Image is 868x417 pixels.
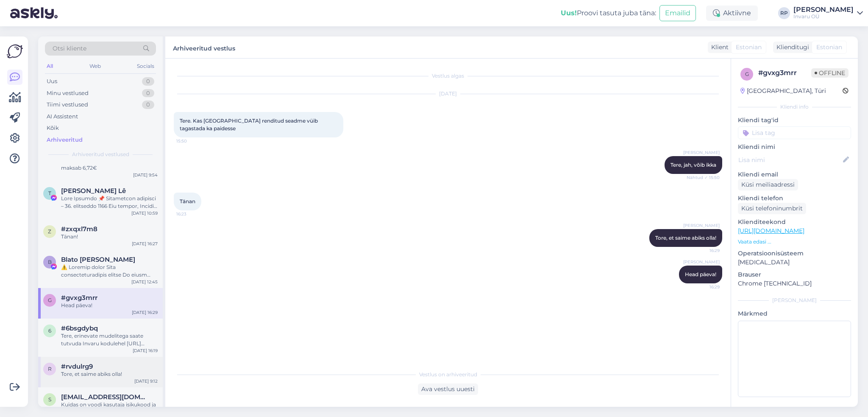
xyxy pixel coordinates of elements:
div: 0 [142,89,154,98]
div: Tere, erinevate mudelitega saate tutvuda Invaru kodulehel [URL][DOMAIN_NAME] [61,332,158,347]
span: sveetlanaa@bk.ru [61,393,149,401]
span: #rvdulrg9 [61,363,93,370]
div: Uus [47,77,57,86]
span: 16:29 [688,284,720,290]
div: Invaru OÜ [793,13,854,20]
div: # gvxg3mrr [758,68,811,78]
div: Klient [708,43,729,52]
div: Klienditugi [773,43,809,52]
div: All [45,61,55,72]
div: Lore Ipsumdo 📌 Sitametcon adipisci – 36. elitseddo 1166 Eiu tempor, Incidi utlaboreetdo magna ali... [61,195,158,210]
button: Emailid [659,5,696,21]
span: Estonian [816,43,842,52]
span: Offline [811,68,849,78]
span: Tere. Kas [GEOGRAPHIC_DATA] renditud seadme vüib tagastada ka paidesse [180,118,319,132]
input: Lisa nimi [738,155,841,165]
p: Kliendi telefon [738,194,851,203]
div: Vestlus algas [174,72,722,80]
span: 15:50 [176,138,208,144]
span: 16:29 [688,247,720,254]
div: Kui jah, siis 1 tk maksab 0.56€, pakk maksab 6,72€ [61,157,158,172]
div: Tiimi vestlused [47,101,88,109]
div: Kuidas on voodi kasutaja isikukood ja aadress, kus voodi asub? [61,401,158,416]
div: [GEOGRAPHIC_DATA], Türi [740,87,826,95]
div: Tänan! [61,233,158,241]
div: Head päeva! [61,302,158,309]
p: Kliendi nimi [738,143,851,151]
div: AI Assistent [47,112,78,121]
span: r [48,366,52,372]
p: Chrome [TECHNICAL_ID] [738,279,851,288]
span: Otsi kliente [53,44,86,53]
div: [DATE] 16:19 [133,347,158,354]
p: Operatsioonisüsteem [738,249,851,258]
div: Tore, et saime abiks olla! [61,370,158,378]
span: Tänan [180,198,195,204]
a: [URL][DOMAIN_NAME] [738,227,804,235]
span: #6bsgdybq [61,325,98,332]
span: Blato Alebo Zlato [61,256,135,263]
div: [DATE] 10:59 [131,210,158,216]
div: ⚠️ Loremip dolor Sita consecteturadipis elitse Do eiusm Temp incididuntut laboreet. Dolorem aliqu... [61,263,158,279]
div: [PERSON_NAME] [793,6,854,13]
span: Nähtud ✓ 15:50 [687,174,720,181]
div: Proovi tasuta juba täna: [561,8,656,18]
a: [PERSON_NAME]Invaru OÜ [793,6,863,20]
label: Arhiveeritud vestlus [173,42,235,53]
div: Küsi telefoninumbrit [738,203,806,214]
div: Küsi meiliaadressi [738,179,798,190]
img: Askly Logo [7,43,23,59]
span: [PERSON_NAME] [683,259,720,265]
span: 6 [48,327,51,334]
div: [DATE] 16:29 [132,309,158,316]
span: #gvxg3mrr [61,294,97,302]
span: T [48,190,51,196]
span: Vestlus on arhiveeritud [419,371,477,378]
span: [PERSON_NAME] [683,149,720,156]
div: [PERSON_NAME] [738,297,851,304]
span: Tere, jah, võib ikka [670,162,716,168]
span: #zxqxl7m8 [61,225,97,233]
p: Klienditeekond [738,218,851,227]
span: s [48,396,51,403]
div: 0 [142,77,154,86]
div: Web [88,61,103,72]
div: Aktiivne [706,6,758,21]
div: 0 [142,101,154,109]
span: g [745,71,749,77]
b: Uus! [561,9,577,17]
span: Head päeva! [685,271,716,277]
span: Tore, et saime abiks olla! [655,235,716,241]
span: 16:23 [176,211,208,217]
div: Kõik [47,124,59,132]
p: Vaata edasi ... [738,238,851,246]
div: RP [778,7,790,19]
div: [DATE] 16:27 [132,241,158,247]
span: Estonian [736,43,762,52]
span: Truc Khue Lê [61,187,126,195]
p: Kliendi tag'id [738,116,851,125]
div: Socials [135,61,156,72]
div: Arhiveeritud [47,136,83,144]
div: [DATE] 12:45 [131,279,158,285]
span: g [48,297,52,303]
div: [DATE] 9:54 [133,172,158,178]
p: [MEDICAL_DATA] [738,258,851,267]
div: [DATE] 9:12 [134,378,158,384]
input: Lisa tag [738,126,851,139]
div: Minu vestlused [47,89,89,98]
p: Brauser [738,270,851,279]
p: Kliendi email [738,170,851,179]
span: B [48,259,52,265]
span: [PERSON_NAME] [683,222,720,229]
div: Ava vestlus uuesti [418,383,478,395]
p: Märkmed [738,309,851,318]
div: [DATE] [174,90,722,98]
span: Arhiveeritud vestlused [72,151,129,158]
div: Kliendi info [738,103,851,111]
span: z [48,228,51,235]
